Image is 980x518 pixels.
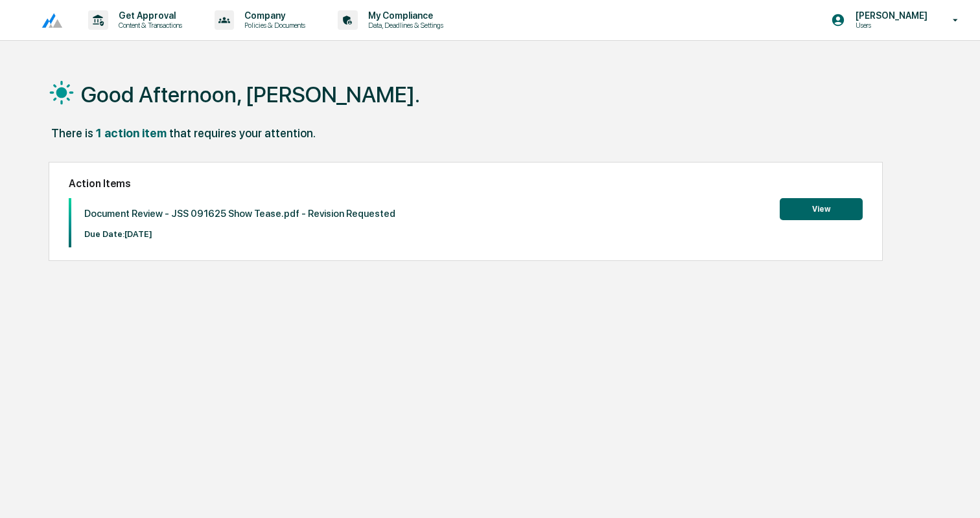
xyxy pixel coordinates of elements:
[358,21,450,30] p: Data, Deadlines & Settings
[780,202,863,214] a: View
[31,12,62,28] img: logo
[84,208,395,220] p: Document Review - JSS 091625 Show Tease.pdf - Revision Requested
[96,126,167,140] div: 1 action item
[845,21,934,30] p: Users
[69,177,863,190] h2: Action Items
[234,10,312,21] p: Company
[234,21,312,30] p: Policies & Documents
[780,198,863,220] button: View
[845,10,934,21] p: [PERSON_NAME]
[84,229,395,239] p: Due Date: [DATE]
[51,126,93,140] div: There is
[81,82,420,107] h1: Good Afternoon, [PERSON_NAME].
[108,21,189,30] p: Content & Transactions
[169,126,316,140] div: that requires your attention.
[108,10,189,21] p: Get Approval
[358,10,450,21] p: My Compliance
